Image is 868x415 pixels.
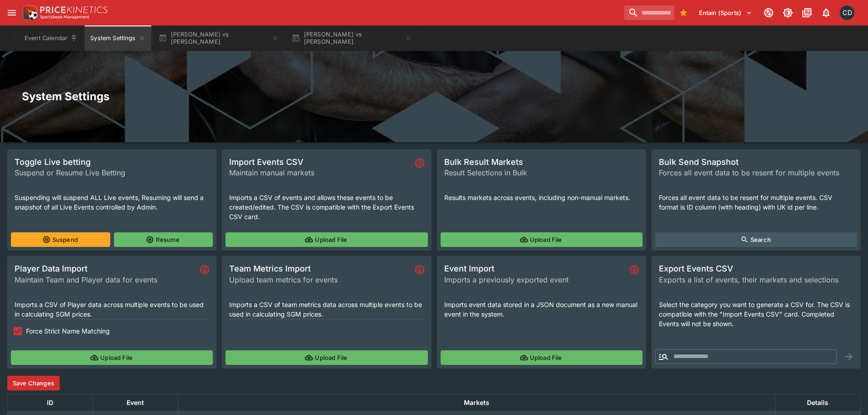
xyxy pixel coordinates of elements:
[229,263,411,274] span: Team Metrics Import
[26,326,110,336] span: Force Strict Name Matching
[840,5,854,20] div: Cameron Duffy
[153,26,284,51] button: [PERSON_NAME] vs [PERSON_NAME]
[624,5,674,20] input: search
[15,274,196,285] span: Maintain Team and Player data for events
[659,274,853,285] span: Exports a list of events, their markets and selections
[11,350,213,365] button: Upload File
[775,394,860,411] th: Details
[780,5,796,21] button: Toggle light/dark mode
[760,5,777,21] button: Connected to PK
[659,300,853,328] p: Select the category you want to generate a CSV for. The CSV is compatible with the "Import Events...
[441,350,642,365] button: Upload File
[20,4,38,22] img: PriceKinetics Logo
[8,394,93,411] th: ID
[229,167,411,178] span: Maintain manual markets
[93,394,178,411] th: Event
[818,5,834,21] button: Notifications
[15,300,209,319] p: Imports a CSV of Player data across multiple events to be used in calculating SGM prices.
[799,5,815,21] button: Documentation
[15,193,209,212] p: Suspending will suspend ALL Live events, Resuming will send a snapshot of all Live Events control...
[15,157,209,167] span: Toggle Live betting
[22,89,846,103] h2: System Settings
[444,193,639,202] p: Results markets across events, including non-manual markets.
[114,232,213,247] button: Resume
[226,232,427,247] button: Upload File
[178,394,775,411] th: Markets
[444,300,639,319] p: Imports event data stored in a JSON document as a new manual event in the system.
[659,167,853,178] span: Forces all event data to be resent for multiple events
[444,263,626,274] span: Event Import
[4,5,20,21] button: open drawer
[659,157,853,167] span: Bulk Send Snapshot
[229,274,411,285] span: Upload team metrics for events
[659,263,853,274] span: Export Events CSV
[229,300,424,319] p: Imports a CSV of team metrics data across multiple events to be used in calculating SGM prices.
[40,6,108,13] img: PriceKinetics
[444,167,639,178] span: Result Selections in Bulk
[85,26,151,51] button: System Settings
[693,5,758,20] button: Select Tenant
[837,3,857,23] button: Cameron Duffy
[7,376,60,390] button: Save Changes
[229,157,411,167] span: Import Events CSV
[40,15,89,19] img: Sportsbook Management
[659,193,853,212] p: Forces all event data to be resent for multiple events. CSV format is ID column (with heading) wi...
[441,232,642,247] button: Upload File
[15,167,209,178] span: Suspend or Resume Live Betting
[676,5,691,20] button: Bookmarks
[444,157,639,167] span: Bulk Result Markets
[11,232,110,247] button: Suspend
[444,274,626,285] span: Imports a previously exported event
[286,26,417,51] button: [PERSON_NAME] vs [PERSON_NAME]
[15,263,196,274] span: Player Data Import
[229,193,424,221] p: Imports a CSV of events and allows these events to be created/edited. The CSV is compatible with ...
[226,350,427,365] button: Upload File
[19,26,83,51] button: Event Calendar
[655,232,857,247] button: Search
